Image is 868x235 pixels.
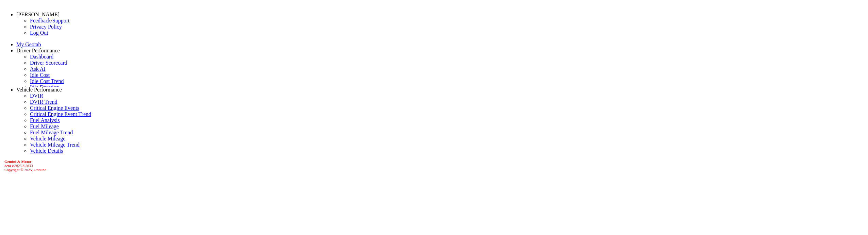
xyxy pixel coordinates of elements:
a: Idle Cost [30,72,50,78]
a: DVIR [30,93,43,99]
a: Ask AI [30,66,46,72]
a: DVIR Trend [30,99,57,105]
a: My Geotab [16,41,41,47]
a: Privacy Policy [30,24,62,30]
a: Driver Performance [16,48,60,53]
a: Vehicle Performance [16,87,62,93]
i: beta v.2025.6.2633 [4,164,33,168]
a: Critical Engine Event Trend [30,111,91,117]
a: Dashboard [30,54,53,60]
a: [PERSON_NAME] [16,12,60,17]
a: Critical Engine Events [30,105,79,111]
b: Gemini & Motor [4,160,31,164]
a: Fuel Mileage [30,123,59,129]
a: Vehicle Details [30,148,63,154]
div: Copyright © 2025, Gridline [4,160,865,172]
a: Fuel Mileage Trend [30,130,73,135]
a: Vehicle Mileage [30,136,65,141]
a: Feedback/Support [30,18,69,23]
a: Log Out [30,30,48,36]
a: Idle Cost Trend [30,78,64,84]
a: Vehicle Mileage Trend [30,142,80,148]
a: Fuel Analysis [30,117,60,123]
a: Idle Duration [30,84,59,90]
a: Driver Scorecard [30,60,67,66]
